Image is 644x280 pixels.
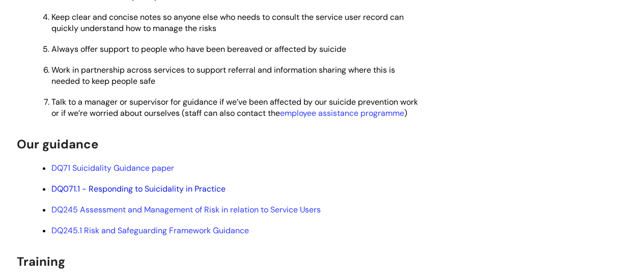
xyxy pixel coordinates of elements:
a: DQ71 Suicidality Guidance paper [51,163,174,173]
span: Always offer support to people who have been bereaved or affected by suicide [51,44,346,54]
a: DQ071.1 - Responding to Suicidality in Practice [51,183,226,194]
span: Training [17,254,65,269]
span: Our guidance [17,136,98,152]
span: Keep clear and concise notes so anyone else who needs to consult the service user record can quic... [51,12,404,34]
span: Talk to a manager or supervisor for guidance if we’ve been affected by our suicide prevention wor... [51,97,418,118]
a: employee assistance programme [280,108,404,118]
a: DQ245 Assessment and Management of Risk in relation to Service Users [51,204,321,215]
span: Work in partnership across services to support referral and information sharing where this is nee... [51,65,395,86]
a: DQ245.1 Risk and Safeguarding Framework Guidance [51,225,249,236]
